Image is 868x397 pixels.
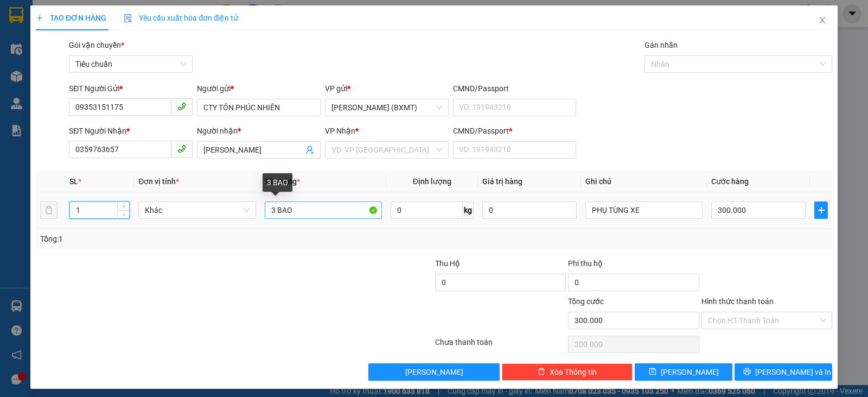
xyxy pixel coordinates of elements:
[138,177,179,186] span: Đơn vị tính
[263,173,292,192] div: 3 BAO
[585,201,703,219] input: Ghi Chú
[701,297,774,306] label: Hình thức thanh toán
[581,171,707,192] th: Ghi chú
[36,14,106,22] span: TẠO ĐƠN HÀNG
[568,257,699,274] div: Phí thu hộ
[120,211,127,218] span: down
[635,363,732,381] button: save[PERSON_NAME]
[568,297,604,306] span: Tổng cước
[265,177,300,186] span: Tên hàng
[69,125,193,137] div: SĐT Người Nhận
[453,125,577,137] div: CMND/Passport
[818,16,827,24] span: close
[104,9,214,34] div: [GEOGRAPHIC_DATA]
[69,41,124,49] span: Gói vận chuyển
[9,9,26,21] span: Gửi:
[40,201,58,219] button: delete
[482,201,577,219] input: 0
[9,47,96,73] div: Đại Xương Thạnh
[177,102,186,111] span: phone
[755,366,831,378] span: [PERSON_NAME] và In
[743,368,751,376] span: printer
[550,366,597,378] span: Xóa Thông tin
[538,368,545,376] span: delete
[502,363,633,381] button: deleteXóa Thông tin
[305,146,314,154] span: user-add
[9,73,96,88] div: 0907721903
[120,204,127,210] span: up
[124,14,132,23] img: icon
[325,83,449,94] div: VP gửi
[104,34,214,47] div: KIỀU
[69,83,193,94] div: SĐT Người Gửi
[104,9,130,21] span: Nhận:
[413,177,451,186] span: Định lượng
[815,206,827,215] span: plus
[649,368,656,376] span: save
[265,201,382,219] input: VD: Bàn, Ghế
[331,99,442,116] span: Hồ Chí Minh (BXMT)
[75,56,186,72] span: Tiêu chuẩn
[405,366,463,378] span: [PERSON_NAME]
[807,5,838,36] button: Close
[117,202,129,210] span: Increase Value
[435,259,460,268] span: Thu Hộ
[644,41,678,49] label: Gán nhãn
[104,62,214,75] div: 0
[177,144,186,153] span: phone
[36,14,43,22] span: plus
[197,83,321,94] div: Người gửi
[463,201,474,219] span: kg
[482,177,522,186] span: Giá trị hàng
[40,233,336,245] div: Tổng: 1
[117,210,129,218] span: Decrease Value
[814,201,828,219] button: plus
[711,177,749,186] span: Cước hàng
[453,83,577,94] div: CMND/Passport
[735,363,832,381] button: printer[PERSON_NAME] và In
[145,202,249,218] span: Khác
[325,127,355,135] span: VP Nhận
[69,177,78,186] span: SL
[9,9,96,47] div: [PERSON_NAME] (BXMT)
[434,336,567,355] div: Chưa thanh toán
[197,125,321,137] div: Người nhận
[368,363,499,381] button: [PERSON_NAME]
[661,366,719,378] span: [PERSON_NAME]
[104,47,214,62] div: 0368798246
[124,14,238,22] span: Yêu cầu xuất hóa đơn điện tử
